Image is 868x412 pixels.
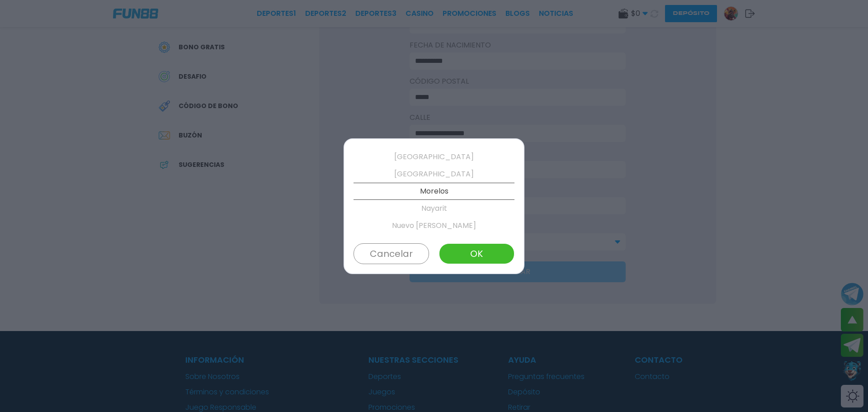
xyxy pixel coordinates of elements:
[439,243,514,264] button: OK
[354,166,514,183] p: [GEOGRAPHIC_DATA]
[354,148,514,166] p: [GEOGRAPHIC_DATA]
[354,200,514,217] p: Nayarit
[354,217,514,234] p: Nuevo [PERSON_NAME]
[354,243,429,264] button: Cancelar
[354,183,514,200] p: Morelos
